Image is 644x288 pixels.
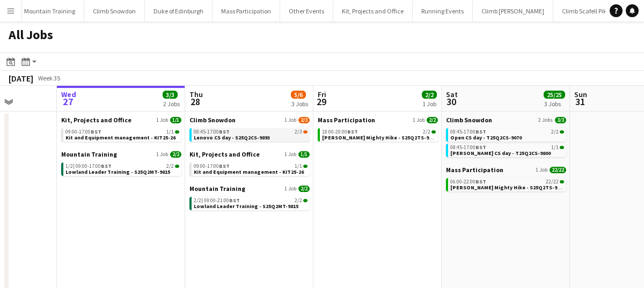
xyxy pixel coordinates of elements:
div: Mass Participation1 Job22/2206:00-22:00BST22/22[PERSON_NAME] Mighty Hike - S25Q2TS-9260 [446,166,566,194]
button: Climb Scafell Pike [553,1,619,21]
span: Kit and Equipment management - KIT25-26 [194,168,304,175]
div: Mountain Training1 Job2/21/2|09:00-17:00BST2/2Lowland Leader Training - S25Q2MT-9815 [61,150,181,178]
span: 1 Job [156,151,168,158]
span: BST [91,128,101,135]
div: [DATE] [9,73,33,84]
span: Climb Snowdon [189,116,236,124]
button: Climb [PERSON_NAME] [473,1,553,21]
span: 2/2 [170,151,181,158]
span: Kit, Projects and Office [189,150,260,158]
span: 09:00-17:00 [65,129,101,135]
div: Mountain Training1 Job2/22/2|09:00-21:00BST2/2Lowland Leader Training - S25Q2MT-9815 [189,184,310,212]
span: 1 Job [284,186,296,192]
span: 08:45-17:00 [450,129,486,135]
a: Climb Snowdon1 Job2/3 [189,116,310,124]
span: 2/2 [427,117,438,123]
a: 09:00-17:00BST1/1Kit and Equipment management - KIT25-26 [194,163,308,175]
span: 3/3 [555,117,566,123]
span: 1/2 [65,164,75,169]
span: 31 [573,95,587,108]
a: Mass Participation1 Job22/22 [446,166,566,174]
a: Kit, Projects and Office1 Job1/1 [189,150,310,158]
span: Open CS day - T25Q2CS-9070 [450,134,522,141]
div: 3 Jobs [544,100,565,108]
span: | [73,163,75,169]
span: BST [475,144,486,151]
span: 2/2 [422,91,437,99]
span: 09:00-21:00 [204,198,240,203]
span: 2/2 [560,130,564,134]
span: 1/1 [551,145,559,150]
span: 1/1 [298,151,310,158]
a: Climb Snowdon2 Jobs3/3 [446,116,566,124]
span: 08:45-17:00 [450,145,486,150]
button: Mass Participation [213,1,280,21]
span: Thu [189,90,203,99]
a: Mass Participation1 Job2/2 [318,116,438,124]
span: 2/2 [194,198,203,203]
span: Week 35 [35,74,62,82]
div: Kit, Projects and Office1 Job1/109:00-17:00BST1/1Kit and Equipment management - KIT25-26 [189,150,310,184]
span: 2/2 [303,199,308,202]
div: 2 Jobs [163,100,180,108]
span: Kit, Projects and Office [61,116,131,124]
span: Mountain Training [61,150,117,158]
span: 2/2 [298,186,310,192]
div: Climb Snowdon2 Jobs3/308:45-17:00BST2/2Open CS day - T25Q2CS-907008:45-17:00BST1/1[PERSON_NAME] C... [446,116,566,166]
span: Lenovo CS day - S25Q2CS-9893 [194,134,270,141]
button: Kit, Projects and Office [333,1,413,21]
a: Mountain Training1 Job2/2 [189,184,310,193]
span: Sun [574,90,587,99]
span: BST [101,163,112,169]
a: Mountain Training1 Job2/2 [61,150,181,158]
div: Mass Participation1 Job2/218:00-20:00BST2/2[PERSON_NAME] Mighty Hike - S25Q2TS-9260 [318,116,438,144]
span: 2/3 [295,129,302,135]
span: 22/22 [546,179,559,184]
span: 2/2 [295,198,302,203]
a: 08:45-17:00BST2/3Lenovo CS day - S25Q2CS-9893 [194,128,308,141]
span: 22/22 [560,180,564,183]
span: 25/25 [544,91,565,99]
span: | [201,197,203,204]
span: BST [475,128,486,135]
span: 27 [60,95,76,108]
span: 1 Job [156,117,168,123]
span: 2/2 [551,129,559,135]
span: Rob Roy Mighty Hike - S25Q2TS-9260 [322,134,437,141]
span: 06:00-22:00 [450,179,486,184]
span: Sat [446,90,458,99]
span: BST [219,163,230,169]
span: 1 Job [284,151,296,158]
span: BST [229,197,240,204]
div: Climb Snowdon1 Job2/308:45-17:00BST2/3Lenovo CS day - S25Q2CS-9893 [189,116,310,150]
a: 06:00-22:00BST22/22[PERSON_NAME] Mighty Hike - S25Q2TS-9260 [450,178,564,190]
span: Mass Participation [318,116,375,124]
span: BST [475,178,486,185]
span: 2/3 [303,130,308,134]
span: Shanice CS day - T25Q2CS-9800 [450,150,551,157]
span: 2/2 [431,130,436,134]
div: Kit, Projects and Office1 Job1/109:00-17:00BST1/1Kit and Equipment management - KIT25-26 [61,116,181,150]
span: 2/2 [166,164,174,169]
button: Climb Snowdon [84,1,145,21]
span: 1 Job [284,117,296,123]
a: 1/2|09:00-17:00BST2/2Lowland Leader Training - S25Q2MT-9815 [65,163,179,175]
span: 1/1 [295,164,302,169]
div: 3 Jobs [291,100,308,108]
span: 1/1 [560,146,564,149]
span: Rob Roy Mighty Hike - S25Q2TS-9260 [450,184,565,191]
span: 1/1 [166,129,174,135]
span: 28 [188,95,203,108]
a: Kit, Projects and Office1 Job1/1 [61,116,181,124]
span: 18:00-20:00 [322,129,358,135]
button: Running Events [413,1,473,21]
span: Wed [61,90,76,99]
span: 2/3 [298,117,310,123]
a: 08:45-17:00BST2/2Open CS day - T25Q2CS-9070 [450,128,564,141]
a: 09:00-17:00BST1/1Kit and Equipment management - KIT25-26 [65,128,179,141]
span: Mountain Training [189,184,245,193]
span: 1/1 [175,130,179,134]
span: 1/1 [170,117,181,123]
span: 2/2 [423,129,430,135]
span: Lowland Leader Training - S25Q2MT-9815 [194,203,298,210]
